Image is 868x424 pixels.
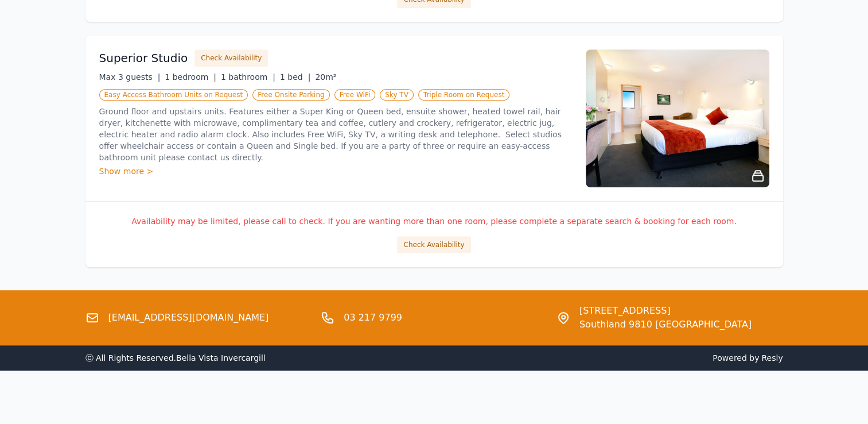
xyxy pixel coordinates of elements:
[99,89,248,101] span: Easy Access Bathroom Units on Request
[252,89,329,101] span: Free Onsite Parking
[315,72,336,82] span: 20m²
[334,89,376,101] span: Free WiFi
[165,72,216,82] span: 1 bedroom |
[579,304,752,318] span: [STREET_ADDRESS]
[99,72,161,82] span: Max 3 guests |
[280,72,310,82] span: 1 bed |
[397,236,470,253] button: Check Availability
[108,311,269,325] a: [EMAIL_ADDRESS][DOMAIN_NAME]
[221,72,275,82] span: 1 bathroom |
[99,215,769,227] p: Availability may be limited, please call to check. If you are wanting more than one room, please ...
[99,50,188,66] h3: Superior Studio
[99,165,572,177] div: Show more >
[579,318,752,332] span: Southland 9810 [GEOGRAPHIC_DATA]
[380,89,414,101] span: Sky TV
[99,106,572,163] p: Ground floor and upstairs units. Features either a Super King or Queen bed, ensuite shower, heate...
[85,353,266,363] span: ⓒ All Rights Reserved. Bella Vista Invercargill
[761,353,783,363] a: Resly
[194,49,268,67] button: Check Availability
[344,311,402,325] a: 03 217 9799
[418,89,509,101] span: Triple Room on Request
[439,352,783,364] span: Powered by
